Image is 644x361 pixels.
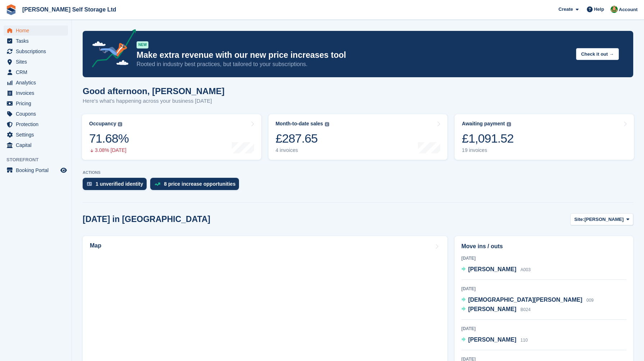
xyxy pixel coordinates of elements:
div: [DATE] [461,255,626,262]
p: Make extra revenue with our new price increases tool [137,50,570,60]
div: 19 invoices [462,147,514,153]
div: NEW [137,41,148,48]
a: Occupancy 71.68% 3.08% [DATE] [82,114,261,160]
div: [DATE] [461,325,626,332]
span: Coupons [16,109,59,119]
h2: Move ins / outs [461,242,626,251]
img: Joshua Wild [611,6,618,13]
a: [PERSON_NAME] B024 [461,305,531,314]
span: Settings [16,130,59,140]
a: menu [4,36,68,46]
a: menu [4,26,68,36]
img: price_increase_opportunities-93ffe204e8149a01c8c9dc8f82e8f89637d9d84a8eef4429ea346261dce0b2c0.svg [155,182,160,186]
img: stora-icon-8386f47178a22dfd0bd8f6a31ec36ba5ce8667c1dd55bd0f319d3a0aa187defe.svg [6,4,17,15]
h2: Map [90,242,101,249]
h2: [DATE] in [GEOGRAPHIC_DATA] [83,214,210,224]
p: Rooted in industry best practices, but tailored to your subscriptions. [137,60,570,68]
span: Home [16,26,59,36]
span: Account [619,6,638,13]
span: [PERSON_NAME] [468,306,516,312]
span: Pricing [16,98,59,108]
a: [PERSON_NAME] A003 [461,265,531,274]
a: menu [4,88,68,98]
span: Sites [16,57,59,67]
span: Site: [574,216,584,223]
p: Here's what's happening across your business [DATE] [83,97,225,105]
span: Invoices [16,88,59,98]
span: A003 [520,267,530,272]
span: B024 [520,307,530,312]
div: Month-to-date sales [276,121,323,127]
img: icon-info-grey-7440780725fd019a000dd9b08b2336e03edf1995a4989e88bcd33f0948082b44.svg [325,122,329,126]
span: CRM [16,67,59,77]
button: Site: [PERSON_NAME] [570,213,633,225]
div: Occupancy [89,121,116,127]
div: £287.65 [276,131,329,146]
a: menu [4,140,68,150]
div: [DATE] [461,286,626,292]
span: Protection [16,119,59,129]
a: menu [4,130,68,140]
a: 1 unverified identity [83,178,150,194]
a: [PERSON_NAME] Self Storage Ltd [19,4,119,15]
span: Subscriptions [16,46,59,56]
a: menu [4,165,68,175]
span: [PERSON_NAME] [468,337,516,343]
a: Awaiting payment £1,091.52 19 invoices [455,114,634,160]
a: menu [4,109,68,119]
img: verify_identity-adf6edd0f0f0b5bbfe63781bf79b02c33cf7c696d77639b501bdc392416b5a36.svg [87,182,92,186]
img: price-adjustments-announcement-icon-8257ccfd72463d97f412b2fc003d46551f7dbcb40ab6d574587a9cd5c0d94... [86,29,136,70]
a: [DEMOGRAPHIC_DATA][PERSON_NAME] 009 [461,296,594,305]
a: menu [4,78,68,88]
span: Tasks [16,36,59,46]
span: 110 [520,338,528,343]
a: Month-to-date sales £287.65 4 invoices [268,114,448,160]
div: 3.08% [DATE] [89,147,129,153]
button: Check it out → [576,48,619,60]
span: Create [558,6,573,13]
span: 009 [586,298,594,303]
img: icon-info-grey-7440780725fd019a000dd9b08b2336e03edf1995a4989e88bcd33f0948082b44.svg [507,122,511,126]
span: [PERSON_NAME] [468,266,516,272]
div: Awaiting payment [462,121,505,127]
a: Preview store [59,166,68,175]
a: menu [4,67,68,77]
a: [PERSON_NAME] 110 [461,335,528,345]
a: menu [4,46,68,56]
span: Analytics [16,78,59,88]
span: [DEMOGRAPHIC_DATA][PERSON_NAME] [468,297,583,303]
span: Capital [16,140,59,150]
a: menu [4,98,68,108]
div: 1 unverified identity [96,181,143,187]
h1: Good afternoon, [PERSON_NAME] [83,86,225,96]
span: Help [594,6,604,13]
p: ACTIONS [83,170,633,175]
a: 8 price increase opportunities [150,178,243,194]
div: £1,091.52 [462,131,514,146]
div: 71.68% [89,131,129,146]
a: menu [4,57,68,67]
div: 4 invoices [276,147,329,153]
span: Booking Portal [16,165,59,175]
span: [PERSON_NAME] [584,216,624,223]
a: menu [4,119,68,129]
div: 8 price increase opportunities [164,181,235,187]
img: icon-info-grey-7440780725fd019a000dd9b08b2336e03edf1995a4989e88bcd33f0948082b44.svg [118,122,122,126]
span: Storefront [6,156,72,163]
